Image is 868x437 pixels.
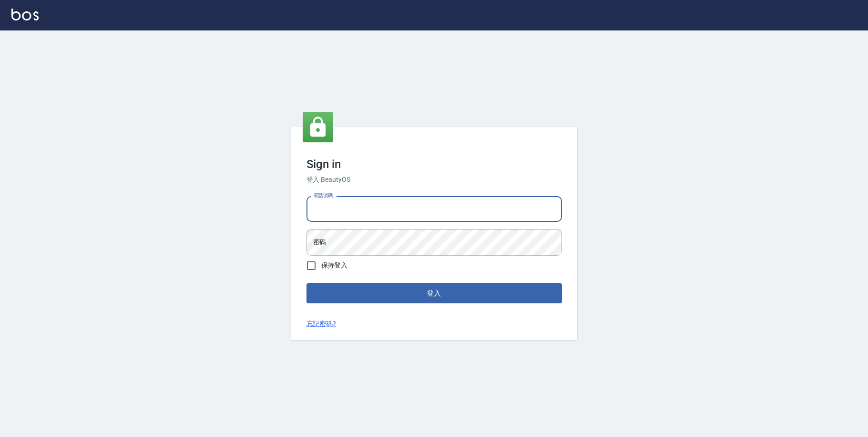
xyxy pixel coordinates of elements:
[306,283,562,303] button: 登入
[306,158,562,171] h3: Sign in
[321,260,348,270] span: 保持登入
[313,192,333,199] label: 電話號碼
[306,175,562,185] h6: 登入 BeautyOS
[11,9,39,20] img: Logo
[306,319,337,329] a: 忘記密碼?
